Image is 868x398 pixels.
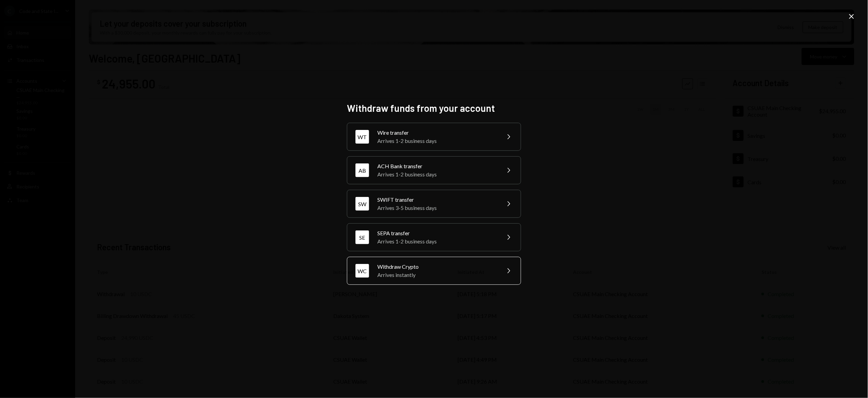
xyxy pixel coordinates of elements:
div: SW [355,197,369,211]
button: SWSWIFT transferArrives 3-5 business days [347,190,521,218]
div: Withdraw Crypto [377,263,496,271]
div: Arrives 1-2 business days [377,237,496,246]
div: Arrives 1-2 business days [377,170,496,178]
button: ABACH Bank transferArrives 1-2 business days [347,156,521,184]
div: ACH Bank transfer [377,162,496,170]
button: WTWire transferArrives 1-2 business days [347,123,521,151]
div: Wire transfer [377,129,496,137]
div: Arrives instantly [377,271,496,279]
button: SESEPA transferArrives 1-2 business days [347,223,521,251]
div: WC [355,264,369,278]
div: AB [355,163,369,177]
div: Arrives 1-2 business days [377,137,496,145]
div: SWIFT transfer [377,196,496,204]
button: WCWithdraw CryptoArrives instantly [347,257,521,285]
div: SE [355,230,369,244]
div: WT [355,130,369,144]
h2: Withdraw funds from your account [347,102,521,115]
div: Arrives 3-5 business days [377,204,496,212]
div: SEPA transfer [377,229,496,237]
